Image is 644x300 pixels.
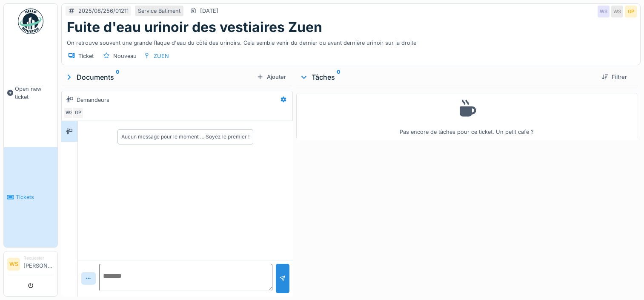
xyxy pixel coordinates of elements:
[18,9,43,34] img: Badge_color-CXgf-gQk.svg
[154,52,169,60] div: ZUEN
[302,97,632,136] div: Pas encore de tâches pour ce ticket. Un petit café ?
[78,7,129,15] div: 2025/08/256/01211
[4,147,57,247] a: Tickets
[63,107,75,119] div: WS
[138,7,180,15] div: Service Batiment
[72,107,84,119] div: GP
[611,6,623,17] div: WS
[4,39,57,147] a: Open new ticket
[7,258,20,271] li: WS
[23,255,54,273] li: [PERSON_NAME]
[15,85,54,101] span: Open new ticket
[16,193,54,201] span: Tickets
[77,96,109,104] div: Demandeurs
[300,72,595,82] div: Tâches
[253,71,289,83] div: Ajouter
[67,35,635,47] div: On retrouve souvent une grande flaque d'eau du côté des urinoirs. Cela semble venir du dernier ou...
[200,7,218,15] div: [DATE]
[65,72,253,82] div: Documents
[23,255,54,261] div: Requester
[598,71,630,83] div: Filtrer
[78,52,94,60] div: Ticket
[7,255,54,275] a: WS Requester[PERSON_NAME]
[113,52,137,60] div: Nouveau
[121,133,249,141] div: Aucun message pour le moment … Soyez le premier !
[337,72,341,82] sup: 0
[116,72,120,82] sup: 0
[67,19,322,35] h1: Fuite d'eau urinoir des vestiaires Zuen
[598,6,610,17] div: WS
[625,6,637,17] div: GP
